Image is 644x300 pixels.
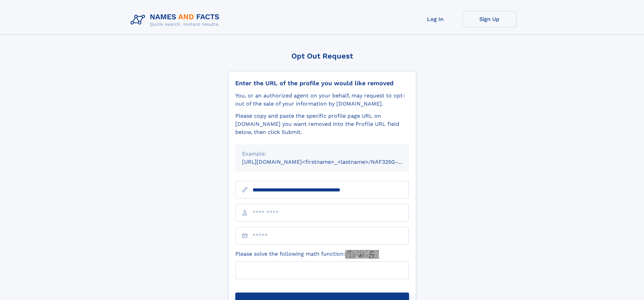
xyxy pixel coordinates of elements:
img: Logo Names and Facts [128,11,225,29]
div: Example: [242,150,402,158]
a: Log In [408,11,462,27]
div: Opt Out Request [228,52,416,60]
div: Enter the URL of the profile you would like removed [235,79,409,87]
small: [URL][DOMAIN_NAME]<firstname>_<lastname>/NAF325G-xxxxxxxx [242,159,422,165]
label: Please solve the following math function: [235,250,379,259]
div: Please copy and paste the specific profile page URL on [DOMAIN_NAME] you want removed into the Pr... [235,112,409,136]
div: You, or an authorized agent on your behalf, may request to opt-out of the sale of your informatio... [235,92,409,108]
a: Sign Up [462,11,517,27]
